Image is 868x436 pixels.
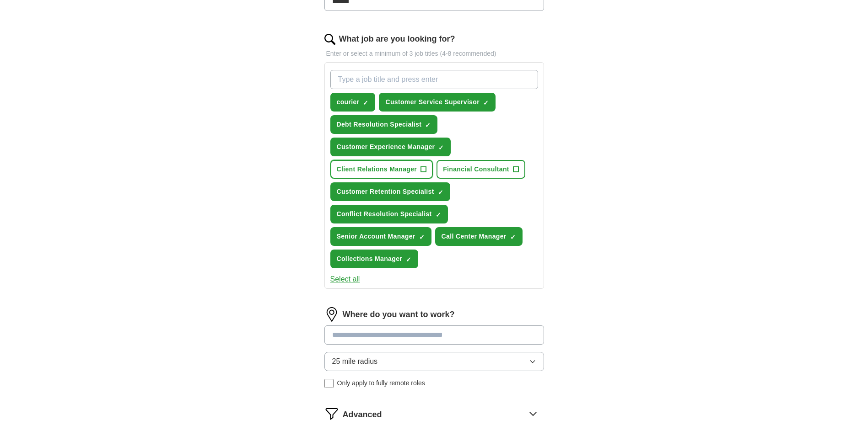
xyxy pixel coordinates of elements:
span: ✓ [436,211,441,218]
span: ✓ [510,234,516,241]
label: What job are you looking for? [339,33,455,45]
span: Only apply to fully remote roles [337,378,425,388]
button: courier✓ [330,93,376,112]
span: Call Center Manager [442,232,507,241]
button: Conflict Resolution Specialist✓ [330,205,448,223]
span: ✓ [438,189,443,196]
span: Customer Retention Specialist [337,187,434,197]
input: Type a job title and press enter [330,70,538,89]
img: filter [324,406,339,421]
span: Debt Resolution Specialist [337,120,422,129]
button: Customer Retention Specialist✓ [330,182,450,201]
span: Client Relations Manager [337,165,417,174]
span: Collections Manager [337,254,403,264]
input: Only apply to fully remote roles [324,379,334,388]
span: Senior Account Manager [337,232,415,241]
img: search.png [324,34,335,45]
button: Customer Service Supervisor✓ [379,93,496,112]
span: Financial Consultant [443,165,509,174]
label: Where do you want to work? [343,308,455,321]
span: ✓ [406,256,411,263]
button: Senior Account Manager✓ [330,227,431,246]
button: Debt Resolution Specialist✓ [330,115,438,134]
span: Customer Experience Manager [337,142,435,152]
span: ✓ [483,99,489,106]
button: Collections Manager✓ [330,250,419,268]
button: Select all [330,274,360,285]
button: Financial Consultant [437,160,525,179]
span: ✓ [438,144,444,151]
button: Customer Experience Manager✓ [330,138,451,156]
span: ✓ [363,99,368,106]
button: 25 mile radius [324,352,544,371]
button: Client Relations Manager [330,160,433,179]
span: courier [337,97,360,107]
span: ✓ [425,122,431,129]
span: ✓ [419,234,425,241]
span: 25 mile radius [332,356,378,367]
button: Call Center Manager✓ [435,227,523,246]
span: Advanced [343,409,382,421]
span: Customer Service Supervisor [385,97,480,107]
span: Conflict Resolution Specialist [337,209,432,219]
p: Enter or select a minimum of 3 job titles (4-8 recommended) [324,49,544,58]
img: location.png [324,307,339,322]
